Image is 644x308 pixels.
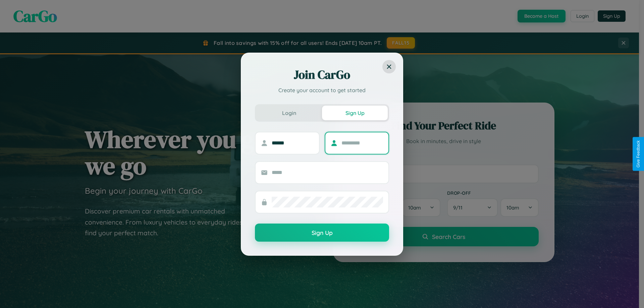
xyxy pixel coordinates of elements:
[322,106,388,120] button: Sign Up
[255,86,389,94] p: Create your account to get started
[636,140,641,168] div: Give Feedback
[255,67,389,83] h2: Join CarGo
[256,106,322,120] button: Login
[255,224,389,242] button: Sign Up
